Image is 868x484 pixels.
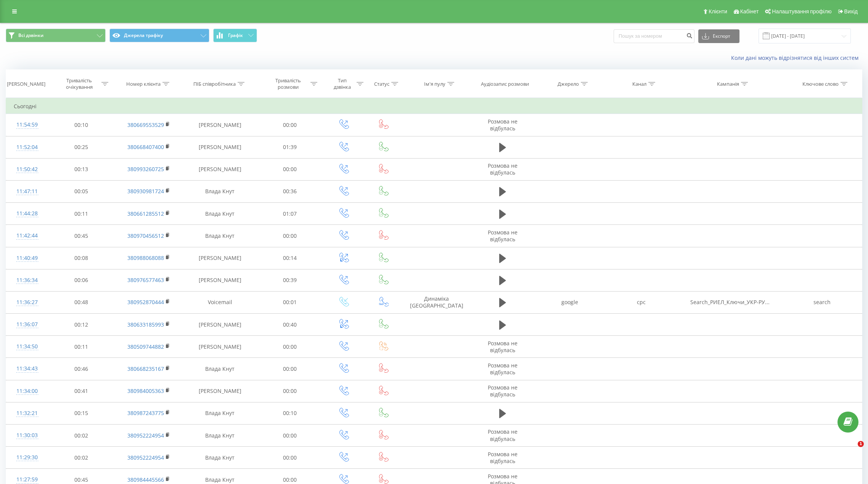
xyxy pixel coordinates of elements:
span: Розмова не відбулась [488,384,518,398]
div: 11:40:49 [14,251,40,266]
a: 380976577463 [127,276,164,284]
div: 11:54:59 [14,117,40,132]
div: Номер клієнта [126,81,161,87]
td: 01:07 [257,203,323,225]
td: 00:11 [48,336,114,358]
td: 00:12 [48,314,114,336]
td: search [783,291,862,313]
div: 11:30:03 [14,428,40,443]
a: 380509744882 [127,343,164,350]
td: 00:00 [257,358,323,380]
div: Джерело [558,81,579,87]
td: 00:00 [257,336,323,358]
td: 00:40 [257,314,323,336]
td: 00:00 [257,225,323,247]
td: Влада Кнут [183,180,257,202]
td: 00:02 [48,425,114,447]
span: Кабінет [740,8,759,14]
div: Тип дзвінка [330,77,355,90]
div: 11:44:28 [14,206,40,221]
div: Статус [374,81,389,87]
td: google [534,291,606,313]
td: Влада Кнут [183,358,257,380]
span: Розмова не відбулась [488,362,518,376]
button: Всі дзвінки [6,29,106,42]
div: [PERSON_NAME] [7,81,45,87]
td: 00:10 [48,114,114,136]
td: 00:14 [257,247,323,269]
div: 11:36:27 [14,295,40,310]
td: 00:39 [257,269,323,291]
div: 11:34:50 [14,339,40,354]
div: 11:34:00 [14,384,40,399]
a: 380661285512 [127,210,164,217]
div: ПІБ співробітника [193,81,236,87]
a: 380984005363 [127,387,164,394]
span: Графік [228,33,243,38]
td: 00:41 [48,380,114,402]
div: 11:47:11 [14,184,40,199]
span: 1 [858,441,864,447]
div: Канал [632,81,646,87]
td: 00:25 [48,136,114,158]
td: 00:00 [257,114,323,136]
a: 380970456512 [127,232,164,239]
td: Voicemail [183,291,257,313]
td: 00:02 [48,447,114,469]
td: Влада Кнут [183,402,257,424]
a: 380668235167 [127,365,164,372]
td: 00:01 [257,291,323,313]
td: 00:36 [257,180,323,202]
td: [PERSON_NAME] [183,269,257,291]
div: Кампанія [717,81,739,87]
div: Тривалість розмови [268,77,309,90]
td: Влада Кнут [183,425,257,447]
td: 00:48 [48,291,114,313]
div: 11:29:30 [14,450,40,465]
span: Розмова не відбулась [488,428,518,442]
a: 380668407400 [127,143,164,151]
td: 00:00 [257,447,323,469]
span: Search_РИЕЛ_Ключи_УКР-РУ... [690,298,770,306]
td: [PERSON_NAME] [183,247,257,269]
span: Розмова не відбулась [488,450,518,465]
a: 380984445566 [127,476,164,483]
td: 00:06 [48,269,114,291]
span: Розмова не відбулась [488,340,518,354]
a: 380952870444 [127,298,164,306]
div: Тривалість очікування [59,77,100,90]
span: Вихід [844,8,858,14]
span: Налаштування профілю [772,8,831,14]
td: 00:11 [48,203,114,225]
a: 380669553529 [127,121,164,128]
td: 00:05 [48,180,114,202]
span: Всі дзвінки [18,32,43,38]
button: Графік [213,29,257,42]
td: 00:45 [48,225,114,247]
td: cpc [606,291,677,313]
div: 11:32:21 [14,406,40,421]
td: [PERSON_NAME] [183,158,257,180]
a: 380633185993 [127,321,164,328]
span: Розмова не відбулась [488,162,518,176]
td: Влада Кнут [183,447,257,469]
td: [PERSON_NAME] [183,380,257,402]
td: [PERSON_NAME] [183,336,257,358]
td: 00:15 [48,402,114,424]
iframe: Intercom live chat [842,441,860,459]
span: Розмова не відбулась [488,229,518,243]
button: Джерела трафіку [109,29,209,42]
a: 380952224954 [127,454,164,461]
div: Аудіозапис розмови [481,81,529,87]
td: 00:00 [257,158,323,180]
a: 380987243775 [127,409,164,417]
td: 00:46 [48,358,114,380]
div: 11:34:43 [14,361,40,376]
td: Сьогодні [6,99,862,114]
td: 00:10 [257,402,323,424]
button: Експорт [698,29,739,43]
td: 00:13 [48,158,114,180]
div: 11:42:44 [14,228,40,243]
span: Розмова не відбулась [488,118,518,132]
span: Клієнти [709,8,727,14]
